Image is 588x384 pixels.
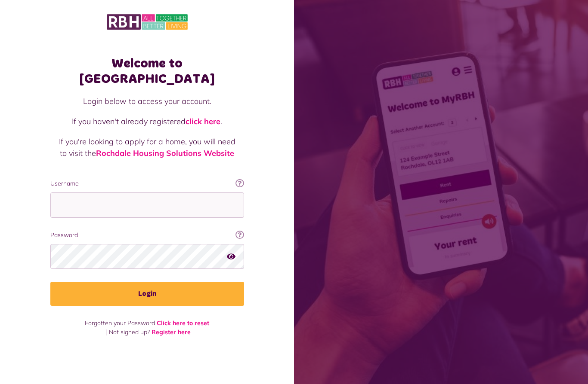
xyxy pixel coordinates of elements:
[157,319,209,327] a: Click here to reset
[59,95,235,107] p: Login below to access your account.
[96,148,234,158] a: Rochdale Housing Solutions Website
[59,136,235,159] p: If you're looking to apply for a home, you will need to visit the
[50,282,244,306] button: Login
[50,231,244,240] label: Password
[85,319,155,327] span: Forgotten your Password
[109,328,150,336] span: Not signed up?
[50,56,244,87] h1: Welcome to [GEOGRAPHIC_DATA]
[59,116,235,127] p: If you haven't already registered .
[107,13,188,31] img: MyRBH
[152,328,191,336] a: Register here
[50,179,244,188] label: Username
[186,116,220,126] a: click here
